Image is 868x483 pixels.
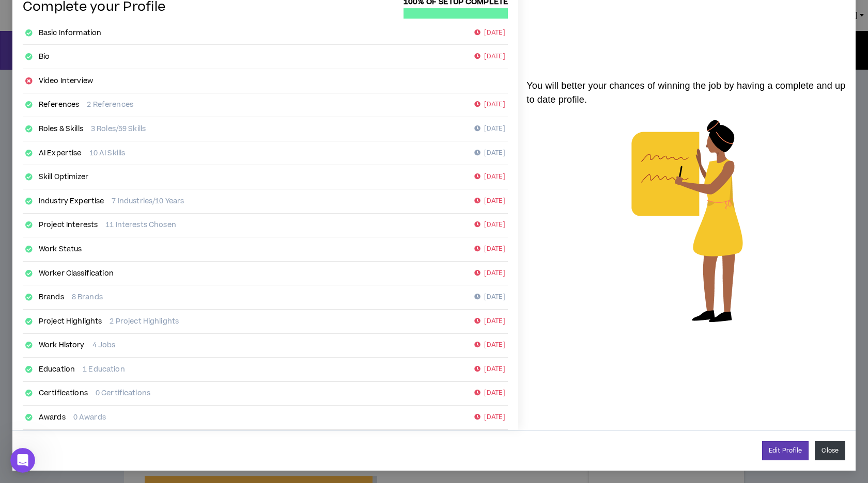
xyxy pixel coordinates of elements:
[474,388,505,398] p: [DATE]
[39,364,75,375] a: Education
[518,79,856,107] p: You will better your chances of winning the job by having a complete and up to date profile.
[474,196,505,206] p: [DATE]
[112,196,184,206] p: 7 Industries/10 Years
[474,292,505,302] p: [DATE]
[92,340,116,350] p: 4 Jobs
[474,124,505,134] p: [DATE]
[474,148,505,158] p: [DATE]
[89,148,126,158] p: 10 AI Skills
[815,441,845,460] button: Close
[39,124,83,134] a: Roles & Skills
[474,220,505,230] p: [DATE]
[91,124,146,134] p: 3 Roles/59 Skills
[105,220,176,230] p: 11 Interests Chosen
[83,364,125,375] p: 1 Education
[39,28,101,38] a: Basic Information
[39,220,98,230] a: Project Interests
[39,52,50,62] a: Bio
[73,412,106,423] p: 0 Awards
[474,268,505,279] p: [DATE]
[110,316,179,327] p: 2 Project Highlights
[72,292,103,302] p: 8 Brands
[39,100,79,110] a: References
[474,340,505,350] p: [DATE]
[39,172,88,182] a: Skill Optimizer
[474,364,505,375] p: [DATE]
[39,268,114,279] a: Worker Classification
[10,448,35,473] iframe: Intercom live chat
[39,244,82,254] a: Work Status
[474,244,505,254] p: [DATE]
[39,340,85,350] a: Work History
[39,196,104,206] a: Industry Expertise
[39,76,93,86] a: Video Interview
[87,100,133,110] p: 2 References
[606,107,769,335] img: talent-matching-for-job.png
[474,28,505,38] p: [DATE]
[39,316,102,327] a: Project Highlights
[474,100,505,110] p: [DATE]
[39,148,82,158] a: AI Expertise
[39,388,88,398] a: Certifications
[474,172,505,182] p: [DATE]
[474,412,505,423] p: [DATE]
[39,292,64,302] a: Brands
[96,388,150,398] p: 0 Certifications
[474,316,505,327] p: [DATE]
[762,441,809,460] a: Edit Profile
[39,412,66,423] a: Awards
[474,52,505,62] p: [DATE]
